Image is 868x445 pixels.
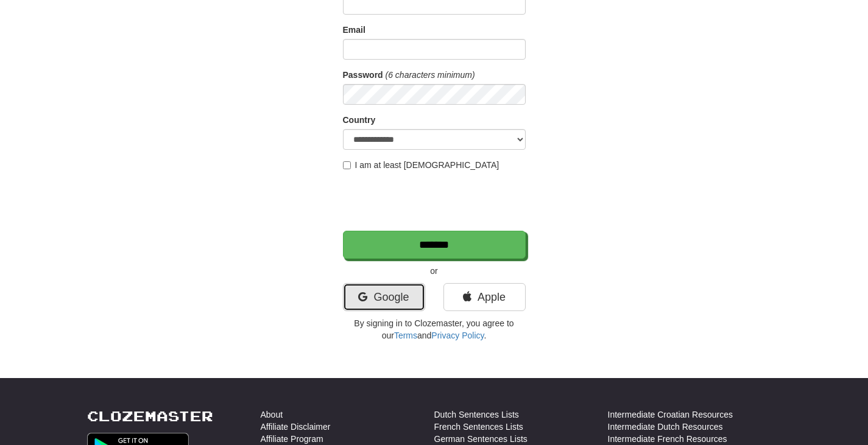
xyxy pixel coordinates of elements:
[261,408,283,421] a: About
[343,265,526,277] p: or
[386,70,475,80] em: (6 characters minimum)
[87,408,213,424] a: Clozemaster
[343,159,499,171] label: I am at least [DEMOGRAPHIC_DATA]
[431,331,484,340] a: Privacy Policy
[261,433,323,445] a: Affiliate Program
[343,114,376,126] label: Country
[394,331,417,340] a: Terms
[608,433,727,445] a: Intermediate French Resources
[343,317,526,342] p: By signing in to Clozemaster, you agree to our and .
[434,421,523,433] a: French Sentences Lists
[343,161,351,169] input: I am at least [DEMOGRAPHIC_DATA]
[343,177,528,225] iframe: reCAPTCHA
[343,283,425,311] a: Google
[608,421,723,433] a: Intermediate Dutch Resources
[434,408,519,421] a: Dutch Sentences Lists
[608,408,733,421] a: Intermediate Croatian Resources
[261,421,331,433] a: Affiliate Disclaimer
[443,283,526,311] a: Apple
[343,69,383,81] label: Password
[343,24,365,36] label: Email
[434,433,528,445] a: German Sentences Lists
